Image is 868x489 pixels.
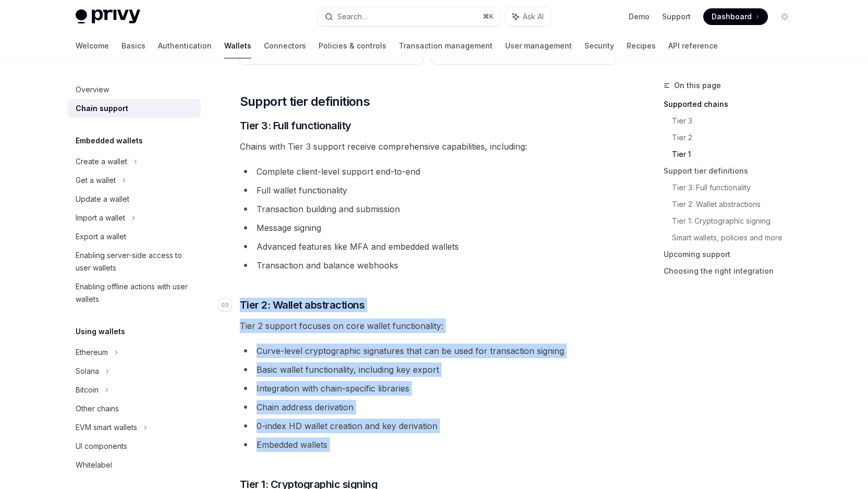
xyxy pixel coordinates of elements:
div: Search... [337,10,366,23]
a: Supported chains [664,96,801,113]
button: Search...⌘K [317,7,500,26]
div: Solana [76,365,99,377]
div: EVM smart wallets [76,421,137,434]
li: Advanced features like MFA and embedded wallets [240,239,616,254]
li: Basic wallet functionality, including key export [240,362,616,377]
a: Tier 3 [672,113,801,129]
div: Other chains [76,402,119,415]
li: Curve-level cryptographic signatures that can be used for transaction signing [240,344,616,358]
li: Embedded wallets [240,437,616,452]
div: Export a wallet [76,230,126,243]
a: Overview [67,80,201,99]
a: Smart wallets, policies and more [672,229,801,246]
span: Dashboard [712,11,752,22]
a: Tier 3: Full functionality [672,179,801,196]
button: Toggle dark mode [776,8,793,25]
a: Enabling offline actions with user wallets [67,277,201,309]
li: Chain address derivation [240,400,616,414]
a: Chain support [67,99,201,118]
div: Whitelabel [76,459,112,471]
div: Get a wallet [76,174,116,187]
button: Ask AI [505,7,551,26]
li: 0-index HD wallet creation and key derivation [240,419,616,433]
div: Create a wallet [76,155,127,168]
a: Dashboard [703,8,768,25]
a: Other chains [67,399,201,418]
div: UI components [76,440,127,453]
div: Enabling server-side access to user wallets [76,249,194,274]
a: Choosing the right integration [664,263,801,279]
div: Bitcoin [76,384,99,396]
div: Overview [76,83,109,96]
a: Wallets [224,33,251,58]
span: Chains with Tier 3 support receive comprehensive capabilities, including: [240,139,616,154]
a: Welcome [76,33,109,58]
div: Update a wallet [76,193,129,205]
div: Import a wallet [76,212,125,224]
li: Transaction building and submission [240,202,616,216]
a: Basics [121,33,145,58]
h5: Using wallets [76,325,125,338]
a: Demo [629,11,650,22]
a: Whitelabel [67,456,201,474]
li: Complete client-level support end-to-end [240,164,616,179]
span: Ask AI [523,11,544,22]
li: Integration with chain-specific libraries [240,381,616,396]
span: On this page [674,79,721,92]
div: Ethereum [76,346,108,359]
h5: Embedded wallets [76,135,143,147]
span: Support tier definitions [240,93,370,110]
a: Upcoming support [664,246,801,263]
a: Recipes [627,33,656,58]
a: Support tier definitions [664,163,801,179]
a: Security [584,33,614,58]
a: Support [662,11,691,22]
li: Transaction and balance webhooks [240,258,616,273]
a: API reference [668,33,718,58]
a: UI components [67,437,201,456]
li: Full wallet functionality [240,183,616,198]
a: Navigate to header [219,298,240,312]
span: Tier 2: Wallet abstractions [240,298,365,312]
a: Connectors [264,33,306,58]
span: Tier 3: Full functionality [240,118,351,133]
a: Update a wallet [67,190,201,209]
div: Enabling offline actions with user wallets [76,280,194,305]
div: Chain support [76,102,128,115]
a: Policies & controls [319,33,386,58]
a: Enabling server-side access to user wallets [67,246,201,277]
a: Transaction management [399,33,493,58]
a: Tier 2: Wallet abstractions [672,196,801,213]
a: Tier 1: Cryptographic signing [672,213,801,229]
a: Authentication [158,33,212,58]
a: User management [505,33,572,58]
a: Export a wallet [67,227,201,246]
span: Tier 2 support focuses on core wallet functionality: [240,319,616,333]
li: Message signing [240,221,616,235]
a: Tier 1 [672,146,801,163]
a: Tier 2 [672,129,801,146]
img: light logo [76,9,140,24]
span: ⌘ K [483,13,494,21]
